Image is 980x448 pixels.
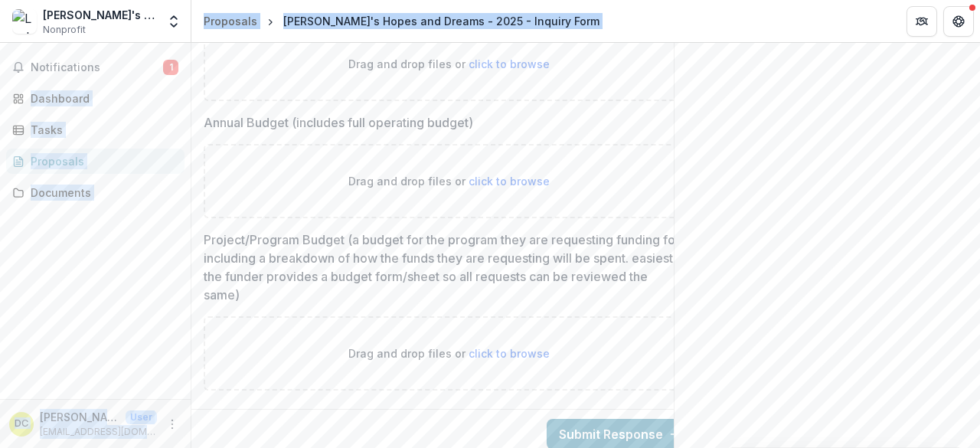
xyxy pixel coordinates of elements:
a: Dashboard [6,86,185,111]
a: Tasks [6,117,185,142]
span: click to browse [469,347,550,360]
button: Partners [906,6,937,37]
a: Documents [6,180,185,205]
button: Open entity switcher [163,6,185,37]
p: Drag and drop files or [348,345,550,361]
button: Get Help [943,6,974,37]
div: Tasks [31,122,172,138]
div: Proposals [31,153,172,169]
span: 1 [163,60,178,75]
a: Proposals [198,10,263,32]
span: Nonprofit [43,23,86,37]
div: Dashboard [31,90,172,106]
div: [PERSON_NAME]'s Hopes and Dreams - 2025 - Inquiry Form [283,13,599,29]
nav: breadcrumb [198,10,606,32]
p: [PERSON_NAME] [40,409,119,425]
p: Drag and drop files or [348,173,550,189]
div: Documents [31,185,172,201]
div: Proposals [204,13,257,29]
div: Dr. Shenique Carmichael [15,419,28,429]
button: More [163,415,181,433]
p: [EMAIL_ADDRESS][DOMAIN_NAME] [40,425,157,439]
p: User [126,410,157,424]
p: Drag and drop files or [348,56,550,72]
span: Notifications [31,61,163,74]
div: [PERSON_NAME]'s Hopes and Dreams [43,7,157,23]
button: Notifications1 [6,55,185,80]
p: Annual Budget (includes full operating budget) [204,113,473,132]
a: Proposals [6,149,185,174]
p: Project/Program Budget (a budget for the program they are requesting funding for, including a bre... [204,231,684,304]
span: click to browse [469,175,550,188]
span: click to browse [469,57,550,70]
img: Leah's Hopes and Dreams [12,9,37,34]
